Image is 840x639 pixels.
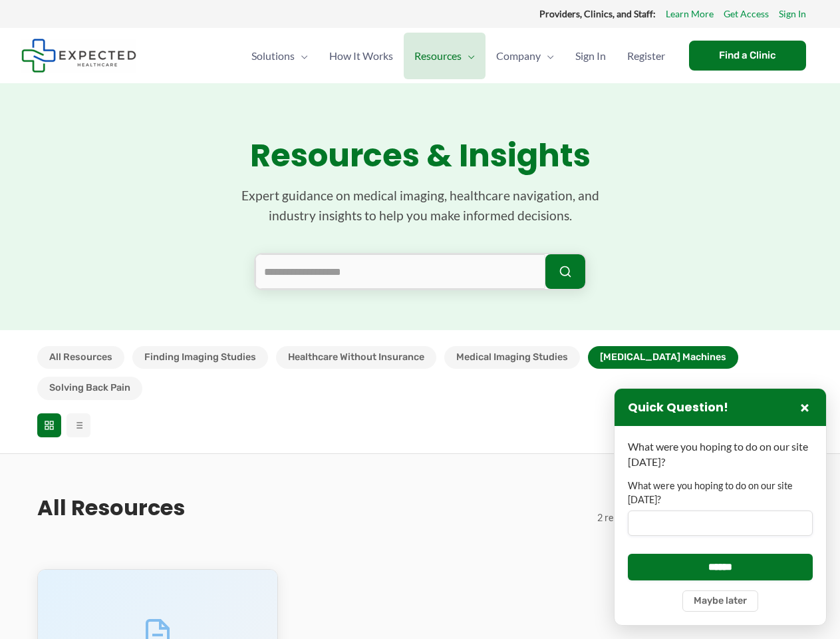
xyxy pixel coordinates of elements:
[496,33,541,79] span: Company
[541,33,554,79] span: Menu Toggle
[575,33,606,79] span: Sign In
[689,41,806,71] a: Find a Clinic
[319,33,404,79] a: How It Works
[627,33,665,79] span: Register
[617,33,676,79] a: Register
[628,439,813,469] p: What were you hoping to do on our site [DATE]?
[37,494,185,522] h2: All Resources
[597,512,803,523] span: 2 resources found in [MEDICAL_DATA] Machines
[724,5,769,23] a: Get Access
[404,33,486,79] a: ResourcesMenu Toggle
[241,33,676,79] nav: Primary Site Navigation
[666,5,714,23] a: Learn More
[682,590,758,612] button: Maybe later
[295,33,308,79] span: Menu Toggle
[797,399,813,415] button: Close
[628,400,728,415] h3: Quick Question!
[628,479,813,507] label: What were you hoping to do on our site [DATE]?
[251,33,295,79] span: Solutions
[241,33,319,79] a: SolutionsMenu Toggle
[779,5,806,23] a: Sign In
[37,136,803,175] h1: Resources & Insights
[132,346,268,369] button: Finding Imaging Studies
[444,346,580,369] button: Medical Imaging Studies
[414,33,462,79] span: Resources
[276,346,436,369] button: Healthcare Without Insurance
[329,33,393,79] span: How It Works
[221,186,620,226] p: Expert guidance on medical imaging, healthcare navigation, and industry insights to help you make...
[588,346,738,369] button: [MEDICAL_DATA] Machines
[462,33,475,79] span: Menu Toggle
[21,39,136,73] img: Expected Healthcare Logo - side, dark font, small
[565,33,617,79] a: Sign In
[539,8,656,19] strong: Providers, Clinics, and Staff:
[37,346,124,369] button: All Resources
[486,33,565,79] a: CompanyMenu Toggle
[37,377,142,399] button: Solving Back Pain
